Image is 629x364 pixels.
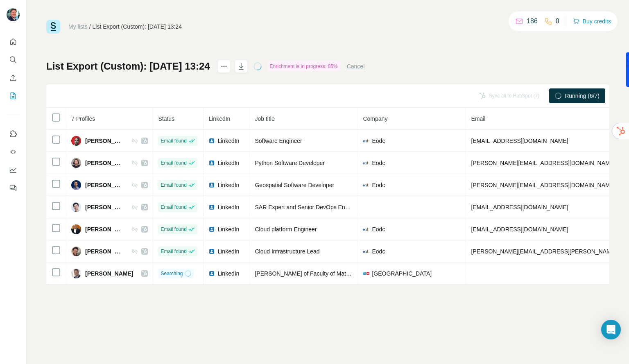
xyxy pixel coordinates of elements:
[363,115,387,122] span: Company
[85,137,123,145] span: [PERSON_NAME]
[255,226,317,233] span: Cloud platform Engineer
[7,163,20,177] button: Dashboard
[601,320,621,339] div: Open Intercom Messenger
[363,226,369,233] img: company-logo
[255,182,334,188] span: Geospatial Software Developer
[217,269,239,278] span: LinkedIn
[161,181,186,189] span: Email found
[556,16,559,26] p: 0
[208,270,215,277] img: LinkedIn logo
[71,269,81,278] img: Avatar
[7,127,20,141] button: Use Surfe on LinkedIn
[363,248,369,255] img: company-logo
[363,138,369,144] img: company-logo
[372,181,385,189] span: Eodc
[161,248,186,255] span: Email found
[71,246,81,256] img: Avatar
[71,180,81,190] img: Avatar
[208,182,215,188] img: LinkedIn logo
[471,204,568,210] span: [EMAIL_ADDRESS][DOMAIN_NAME]
[208,138,215,144] img: LinkedIn logo
[217,60,231,73] button: actions
[372,225,385,233] span: Eodc
[471,138,568,144] span: [EMAIL_ADDRESS][DOMAIN_NAME]
[161,226,186,233] span: Email found
[71,115,95,122] span: 7 Profiles
[255,270,421,277] span: [PERSON_NAME] of Faculty of Mathematics and Geoinformation
[208,160,215,166] img: LinkedIn logo
[161,159,186,167] span: Email found
[7,8,20,21] img: Avatar
[217,159,239,167] span: LinkedIn
[363,160,369,166] img: company-logo
[363,270,369,277] img: company-logo
[217,247,239,255] span: LinkedIn
[267,61,340,71] div: Enrichment is in progress: 85%
[7,52,20,67] button: Search
[7,145,20,159] button: Use Surfe API
[46,60,210,73] h1: List Export (Custom): [DATE] 13:24
[71,224,81,234] img: Avatar
[217,203,239,211] span: LinkedIn
[573,16,611,27] button: Buy credits
[217,225,239,233] span: LinkedIn
[471,182,615,188] span: [PERSON_NAME][EMAIL_ADDRESS][DOMAIN_NAME]
[471,226,568,233] span: [EMAIL_ADDRESS][DOMAIN_NAME]
[363,182,369,188] img: company-logo
[93,23,182,31] div: List Export (Custom): [DATE] 13:24
[527,16,538,26] p: 186
[347,62,365,70] button: Cancel
[71,158,81,168] img: Avatar
[71,202,81,212] img: Avatar
[158,115,174,122] span: Status
[255,160,324,166] span: Python Software Developer
[7,70,20,85] button: Enrich CSV
[372,159,385,167] span: Eodc
[7,34,20,49] button: Quick start
[85,225,123,233] span: [PERSON_NAME]
[161,270,183,277] span: Searching
[208,226,215,233] img: LinkedIn logo
[161,203,186,211] span: Email found
[471,115,485,122] span: Email
[255,138,302,144] span: Software Engineer
[85,159,123,167] span: [PERSON_NAME]
[208,115,230,122] span: LinkedIn
[85,269,133,278] span: [PERSON_NAME]
[217,181,239,189] span: LinkedIn
[46,20,60,34] img: Surfe Logo
[255,115,274,122] span: Job title
[71,136,81,146] img: Avatar
[217,137,239,145] span: LinkedIn
[208,204,215,210] img: LinkedIn logo
[372,269,432,278] span: [GEOGRAPHIC_DATA]
[372,247,385,255] span: Eodc
[85,203,123,211] span: [PERSON_NAME]
[208,248,215,255] img: LinkedIn logo
[372,137,385,145] span: Eodc
[7,88,20,103] button: My lists
[255,248,319,255] span: Cloud Infrastructure Lead
[7,181,20,195] button: Feedback
[565,92,600,100] span: Running (6/7)
[85,181,123,189] span: [PERSON_NAME]
[161,137,186,145] span: Email found
[68,23,88,30] a: My lists
[89,23,91,31] li: /
[471,160,615,166] span: [PERSON_NAME][EMAIL_ADDRESS][DOMAIN_NAME]
[85,247,123,255] span: [PERSON_NAME]
[255,204,361,210] span: SAR Expert and Senior DevOps Engineer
